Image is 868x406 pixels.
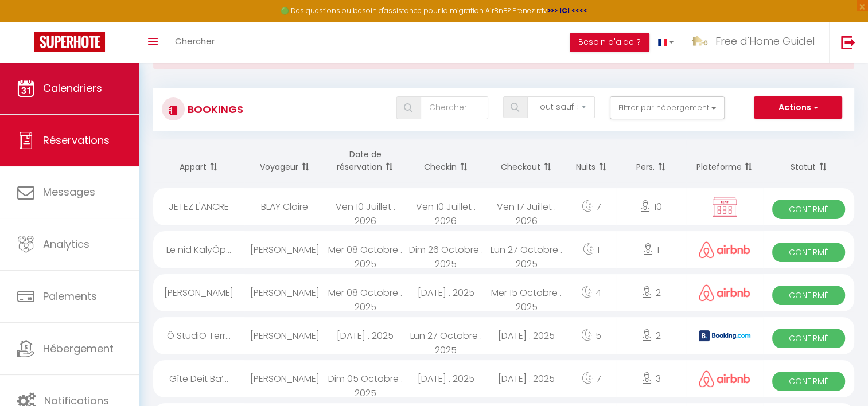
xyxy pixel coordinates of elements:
[406,139,486,182] th: Sort by checkin
[43,133,110,147] span: Réservations
[567,139,616,182] th: Sort by nights
[691,33,708,50] img: ...
[763,139,854,182] th: Sort by status
[43,341,114,356] span: Hébergement
[715,34,815,48] span: Free d'Home Guidel
[43,289,97,303] span: Paiements
[841,35,855,49] img: logout
[185,96,243,122] h3: Bookings
[610,96,725,119] button: Filtrer par hébergement
[682,22,829,63] a: ... Free d'Home Guidel
[325,139,406,182] th: Sort by booking date
[34,32,105,52] img: Super Booking
[43,185,95,199] span: Messages
[547,6,587,15] a: >>> ICI <<<<
[153,139,244,182] th: Sort by rentals
[175,35,215,47] span: Chercher
[754,96,842,119] button: Actions
[43,237,89,251] span: Analytics
[486,139,567,182] th: Sort by checkout
[244,139,325,182] th: Sort by guest
[570,33,649,52] button: Besoin d'aide ?
[43,81,102,95] span: Calendriers
[166,22,223,63] a: Chercher
[421,96,488,119] input: Chercher
[686,139,763,182] th: Sort by channel
[616,139,686,182] th: Sort by people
